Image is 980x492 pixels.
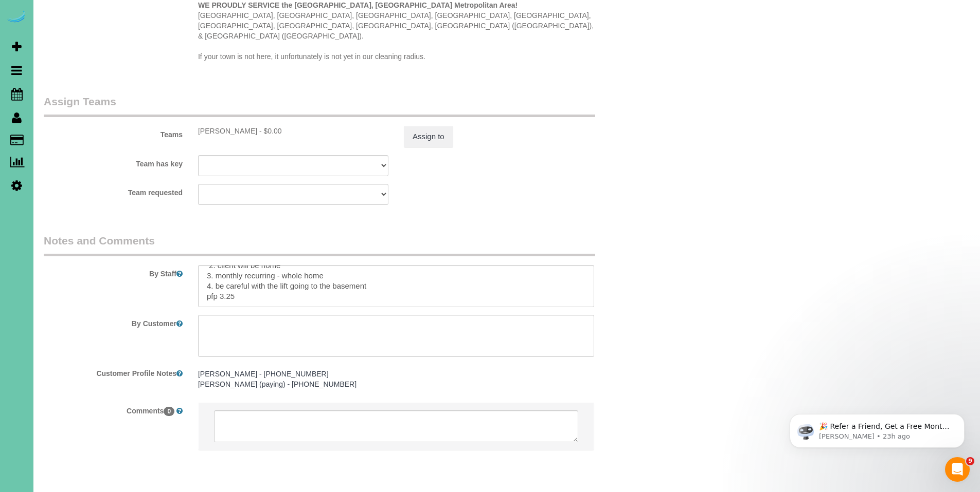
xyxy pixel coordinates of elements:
iframe: Intercom notifications message [774,392,980,464]
img: Automaid Logo [6,10,27,25]
span: 9 [966,457,974,465]
span: 🎉 Refer a Friend, Get a Free Month! 🎉 Love Automaid? Share the love! When you refer a friend who ... [45,30,176,140]
p: Message from Ellie, sent 23h ago [45,40,177,49]
pre: [PERSON_NAME] - [PHONE_NUMBER] [PERSON_NAME] (paying) - [PHONE_NUMBER] [198,369,594,389]
label: Comments [36,402,190,416]
button: Assign to [404,126,453,147]
label: By Staff [36,265,190,279]
iframe: Intercom live chat [945,457,970,482]
legend: Assign Teams [44,94,595,117]
strong: WE PROUDLY SERVICE the [GEOGRAPHIC_DATA], [GEOGRAPHIC_DATA] Metropolitan Area! [198,1,518,9]
label: Teams [36,126,190,140]
span: 0 [164,407,174,416]
label: Team has key [36,155,190,169]
label: Team requested [36,184,190,198]
label: Customer Profile Notes [36,365,190,379]
label: By Customer [36,315,190,329]
div: 3.25 hours x $0.00/hour [198,126,388,136]
legend: Notes and Comments [44,233,595,256]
